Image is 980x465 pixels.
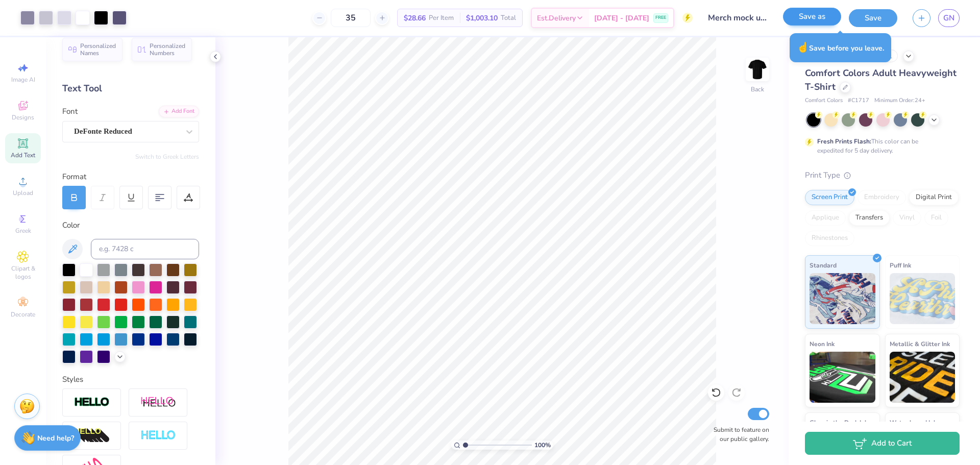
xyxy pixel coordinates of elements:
div: Format [62,171,200,183]
span: Personalized Names [80,42,116,57]
div: Transfers [849,210,890,226]
span: # C1717 [848,96,869,105]
a: GN [938,9,960,27]
div: Color [62,219,199,231]
span: $1,003.10 [466,13,498,23]
input: e.g. 7428 c [91,239,199,259]
span: Comfort Colors [805,96,843,105]
label: Font [62,106,78,117]
div: Print Type [805,169,960,181]
img: 3d Illusion [74,428,110,444]
img: Negative Space [140,430,176,442]
label: Submit to feature on our public gallery. [708,425,769,444]
div: Add Font [159,106,199,117]
span: Decorate [11,310,35,319]
span: $28.66 [404,13,426,23]
div: Digital Print [909,190,959,205]
span: Per Item [429,13,454,23]
span: Comfort Colors Adult Heavyweight T-Shirt [805,67,957,93]
img: Back [747,59,768,80]
span: Total [501,13,516,23]
img: Metallic & Glitter Ink [890,352,955,403]
span: Puff Ink [890,260,911,271]
button: Save as [783,8,841,26]
img: Stroke [74,397,110,408]
span: Upload [13,189,33,197]
div: Screen Print [805,190,854,205]
span: ☝️ [797,41,809,54]
img: Shadow [140,396,176,409]
strong: Need help? [37,433,74,443]
strong: Fresh Prints Flash: [817,137,871,145]
span: Clipart & logos [5,264,41,281]
div: Embroidery [857,190,906,205]
span: Water based Ink [890,417,937,428]
div: Save before you leave. [790,33,891,62]
button: Add to Cart [805,432,960,455]
div: Styles [62,374,199,385]
span: Personalized Numbers [150,42,186,57]
img: Puff Ink [890,273,955,324]
div: Vinyl [893,210,921,226]
div: Foil [924,210,948,226]
span: Neon Ink [810,338,835,349]
input: – – [331,9,371,27]
button: Save [849,9,897,27]
span: Glow in the Dark Ink [810,417,868,428]
span: [DATE] - [DATE] [594,13,649,23]
span: Greek [15,227,31,235]
span: Standard [810,260,837,271]
div: Applique [805,210,846,226]
span: Add Text [11,151,35,159]
div: Back [751,85,764,94]
button: Switch to Greek Letters [135,153,199,161]
span: Est. Delivery [537,13,576,23]
span: 100 % [534,440,551,450]
input: Untitled Design [700,8,775,28]
span: Minimum Order: 24 + [874,96,925,105]
div: Rhinestones [805,231,854,246]
span: FREE [655,14,666,21]
img: Standard [810,273,875,324]
div: This color can be expedited for 5 day delivery. [817,137,943,155]
span: GN [943,12,954,24]
span: Metallic & Glitter Ink [890,338,950,349]
div: Text Tool [62,82,199,95]
img: Neon Ink [810,352,875,403]
span: Designs [12,113,34,121]
span: Image AI [11,76,35,84]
